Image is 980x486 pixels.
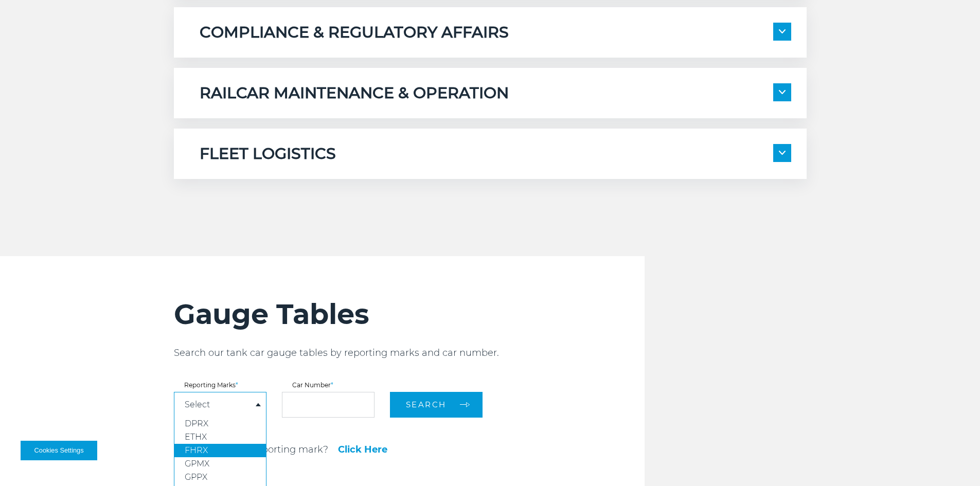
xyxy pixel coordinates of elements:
span: GPMX [185,459,209,469]
a: DPRX [174,417,266,430]
span: DPRX [185,419,208,428]
label: Car Number [282,382,375,388]
img: arrow [779,29,786,33]
img: arrow [779,151,786,155]
a: FHRX [174,444,266,457]
a: Click Here [338,445,387,454]
h5: COMPLIANCE & REGULATORY AFFAIRS [200,23,509,42]
a: GPMX [174,457,266,471]
h2: Gauge Tables [174,297,645,331]
h5: FLEET LOGISTICS [200,144,336,164]
a: Select [185,401,210,409]
span: Search [406,400,447,409]
span: GPPX [185,472,207,482]
span: FHRX [185,445,208,455]
img: arrow [779,90,786,94]
a: GPPX [174,471,266,484]
h5: RAILCAR MAINTENANCE & OPERATION [200,83,509,103]
span: ETHX [185,432,207,442]
button: Search arrow arrow [390,392,483,418]
a: ETHX [174,430,266,444]
p: Search our tank car gauge tables by reporting marks and car number. [174,347,645,359]
label: Reporting Marks [174,382,266,388]
button: Cookies Settings [21,441,97,460]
